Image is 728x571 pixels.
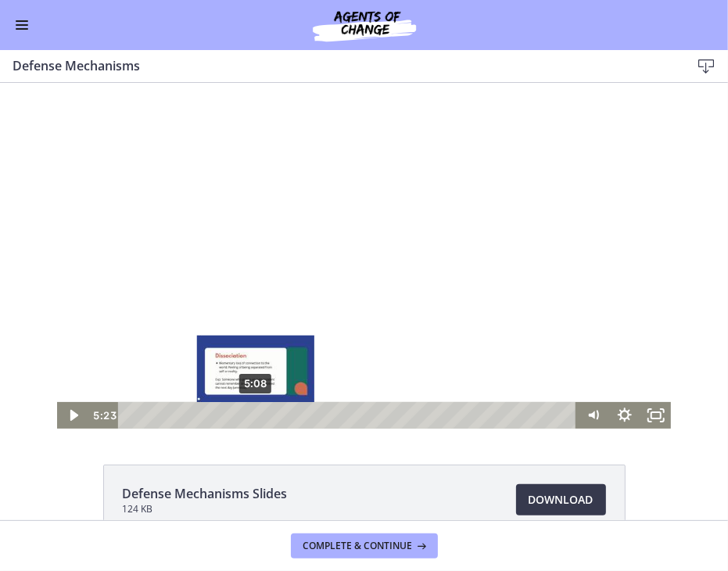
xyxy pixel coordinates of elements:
img: Agents of Change [271,6,458,44]
button: Enable menu [13,16,31,34]
button: Show settings menu [608,319,640,346]
button: Fullscreen [640,319,671,346]
a: Download [516,484,606,515]
span: Defense Mechanisms Slides [123,484,288,503]
span: 124 KB [123,503,288,515]
h3: Defense Mechanisms [13,56,665,75]
span: Complete & continue [303,540,413,552]
button: Play Video [57,319,88,346]
span: Download [529,490,594,509]
button: Complete & continue [291,533,438,558]
div: Playbar [129,319,569,346]
button: Mute [577,319,608,346]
